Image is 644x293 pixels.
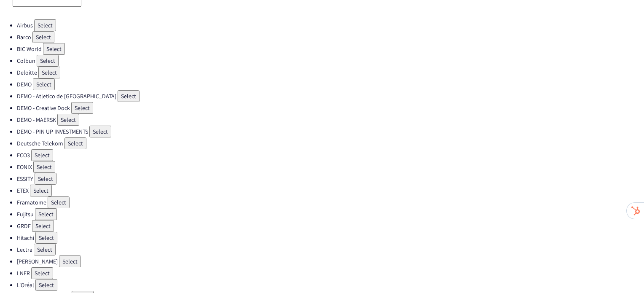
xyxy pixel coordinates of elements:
[17,90,644,102] li: DEMO - Atletico de [GEOGRAPHIC_DATA]
[17,196,644,208] li: Framatome
[31,149,53,161] button: Select
[32,220,54,232] button: Select
[17,244,644,255] li: Lectra
[17,220,644,232] li: GRDF
[30,185,52,196] button: Select
[17,149,644,161] li: ECO3
[35,279,57,291] button: Select
[17,114,644,126] li: DEMO - MAERSK
[17,279,644,291] li: L'Oréal
[17,55,644,67] li: Colbun
[89,126,111,137] button: Select
[57,114,79,126] button: Select
[35,173,56,185] button: Select
[35,208,57,220] button: Select
[17,126,644,137] li: DEMO - PIN UP INVESTMENTS
[118,90,140,102] button: Select
[35,232,57,244] button: Select
[33,78,55,90] button: Select
[43,43,65,55] button: Select
[37,55,59,67] button: Select
[31,267,53,279] button: Select
[17,19,644,31] li: Airbus
[17,43,644,55] li: BIC World
[17,173,644,185] li: ESSITY
[38,67,60,78] button: Select
[17,185,644,196] li: ETEX
[59,255,81,267] button: Select
[71,102,93,114] button: Select
[17,137,644,149] li: Deutsche Telekom
[48,196,70,208] button: Select
[17,78,644,90] li: DEMO
[33,161,55,173] button: Select
[17,31,644,43] li: Barco
[17,161,644,173] li: EONIX
[17,267,644,279] li: LNER
[17,208,644,220] li: Fujitsu
[602,253,644,293] iframe: Chat Widget
[17,102,644,114] li: DEMO - Creative Dock
[64,137,86,149] button: Select
[32,31,54,43] button: Select
[17,67,644,78] li: Deloitte
[17,255,644,267] li: [PERSON_NAME]
[17,232,644,244] li: Hitachi
[34,244,56,255] button: Select
[34,19,56,31] button: Select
